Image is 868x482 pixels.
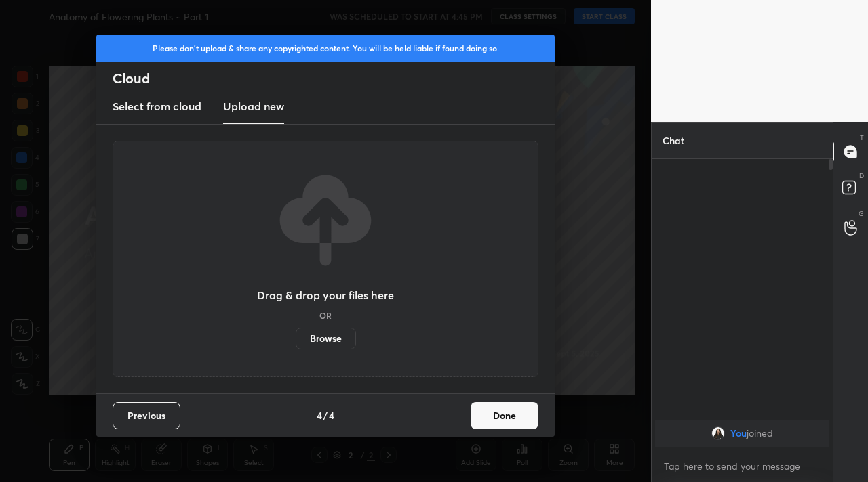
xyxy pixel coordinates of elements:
[859,209,864,219] p: G
[257,290,394,301] h3: Drag & drop your files here
[223,98,284,114] h3: Upload new
[471,402,538,429] button: Done
[96,35,555,62] div: Please don't upload & share any copyrighted content. You will be held liable if found doing so.
[319,311,332,320] h5: OR
[652,417,833,450] div: grid
[323,408,328,422] h4: /
[859,171,864,181] p: D
[860,133,864,143] p: T
[652,123,695,158] p: Chat
[317,408,322,422] h4: 4
[113,402,180,429] button: Previous
[747,428,773,439] span: joined
[711,426,725,440] img: dbef72a569dc4e7fb15a370dab58d10a.jpg
[113,98,201,114] h3: Select from cloud
[329,408,334,422] h4: 4
[730,428,747,439] span: You
[113,70,555,87] h2: Cloud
